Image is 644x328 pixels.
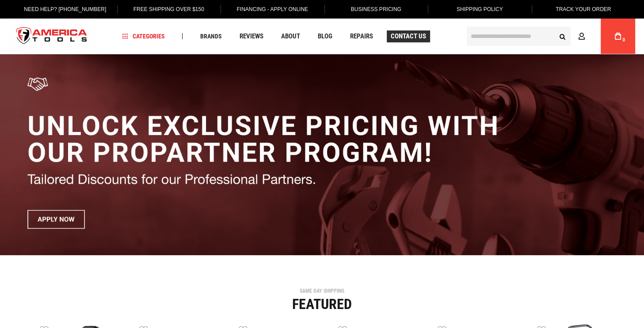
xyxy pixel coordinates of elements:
a: Contact Us [387,30,430,42]
a: Blog [314,30,336,42]
div: SAME DAY SHIPPING [7,288,637,294]
a: Reviews [236,30,267,42]
span: Reviews [240,33,263,40]
a: 0 [610,19,626,54]
a: About [277,30,304,42]
span: Categories [122,33,165,39]
button: Search [554,28,571,45]
div: Featured [7,297,637,311]
span: 0 [622,38,625,42]
a: Repairs [346,30,377,42]
span: Blog [318,33,332,40]
span: Brands [200,33,222,39]
span: Contact Us [391,33,426,40]
span: Shipping Policy [457,6,503,12]
a: store logo [9,20,95,53]
span: About [281,33,300,40]
a: Brands [196,30,226,42]
a: Categories [118,30,169,42]
img: America Tools [9,20,95,53]
span: Repairs [350,33,373,40]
